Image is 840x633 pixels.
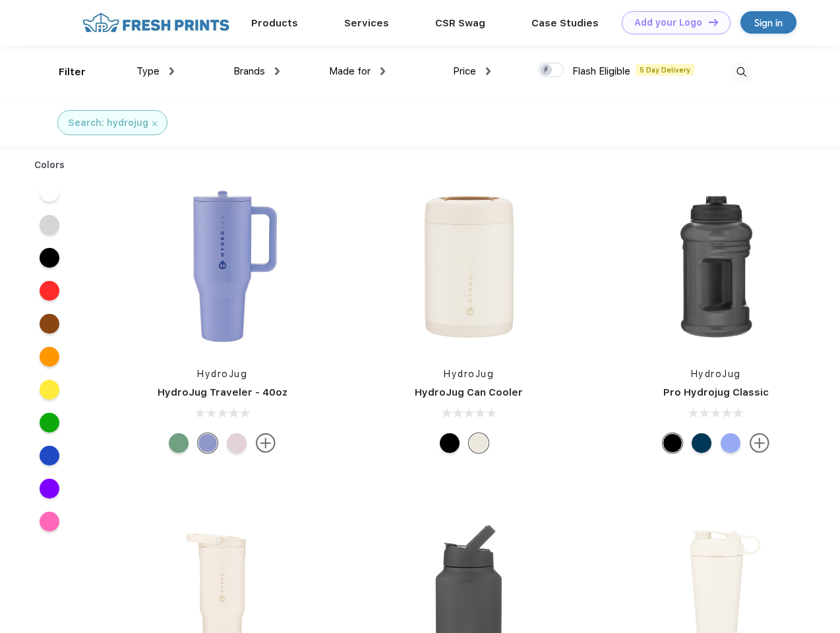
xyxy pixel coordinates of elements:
a: Pro Hydrojug Classic [663,386,769,398]
div: Navy [692,433,711,453]
a: HydroJug Traveler - 40oz [158,386,287,398]
img: func=resize&h=266 [381,179,556,354]
img: fo%20logo%202.webp [78,11,233,34]
div: Cream [469,433,489,453]
div: Search: hydrojug [68,116,148,130]
img: more.svg [750,433,769,453]
img: func=resize&h=266 [135,179,310,354]
a: Sign in [740,11,796,34]
a: HydroJug Can Cooler [415,386,523,398]
span: Brands [233,65,265,77]
img: dropdown.png [380,67,385,75]
a: HydroJug [197,369,247,379]
div: Pink Sand [227,433,247,453]
a: HydroJug [691,369,741,379]
span: Price [453,65,476,77]
div: Black [663,433,682,453]
div: Black [440,433,460,453]
div: Peri [198,433,218,453]
div: Colors [24,158,75,172]
img: func=resize&h=266 [628,179,804,354]
div: Hyper Blue [721,433,740,453]
img: DT [709,18,718,26]
span: 5 Day Delivery [636,64,694,76]
img: desktop_search.svg [731,61,752,83]
div: Add your Logo [634,17,702,28]
span: Type [136,65,160,77]
span: Made for [329,65,371,77]
div: Sign in [754,15,783,30]
img: filter_cancel.svg [152,121,157,126]
img: dropdown.png [486,67,491,75]
a: Products [251,17,298,29]
span: Flash Eligible [572,65,630,77]
img: more.svg [256,433,276,453]
img: dropdown.png [169,67,174,75]
a: HydroJug [444,369,494,379]
div: Filter [59,65,86,80]
img: dropdown.png [275,67,280,75]
div: Sage [169,433,189,453]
